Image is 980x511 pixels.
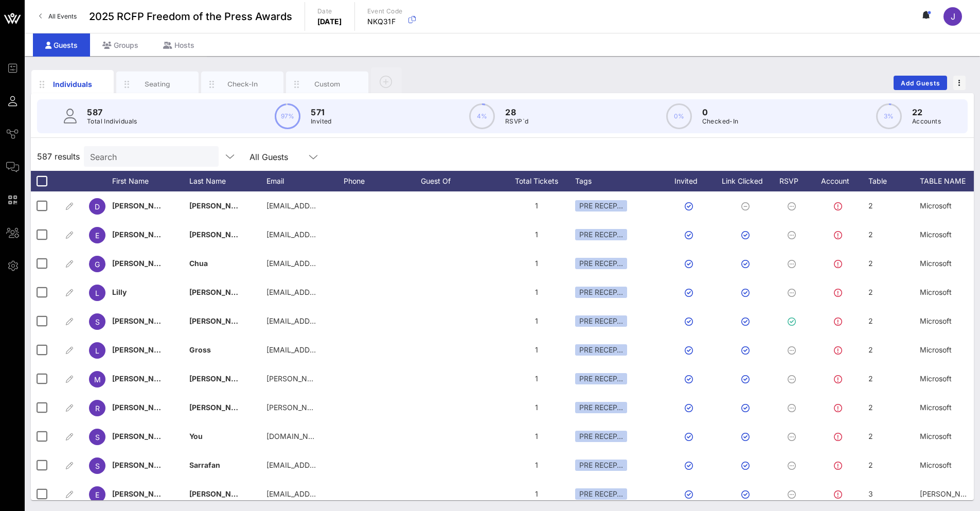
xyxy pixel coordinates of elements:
div: Guests [33,33,90,57]
span: [PERSON_NAME] [112,259,173,268]
span: 2 [868,403,873,412]
span: Microsoft [920,201,952,210]
span: [PERSON_NAME] [112,489,173,498]
div: PRE RECEP… [575,488,627,500]
div: PRE RECEP… [575,344,627,356]
span: [EMAIL_ADDRESS][DOMAIN_NAME] [266,230,390,239]
div: 1 [498,393,575,422]
p: Event Code [367,6,403,16]
span: 2 [868,259,873,268]
span: 2 [868,201,873,210]
span: [PERSON_NAME] [189,489,250,498]
div: Account [812,171,868,191]
span: 2025 RCFP Freedom of the Press Awards [89,9,292,24]
div: Check-In [220,79,265,89]
span: E [95,231,99,240]
p: NKQ31F [367,16,403,27]
div: Phone [344,171,421,191]
span: Microsoft [920,374,952,383]
span: [PERSON_NAME] [189,230,250,239]
span: Microsoft [920,230,952,239]
span: Sarrafan [189,461,220,469]
span: Chua [189,259,208,268]
div: PRE RECEP… [575,315,627,327]
div: Email [266,171,344,191]
div: All Guests [250,152,288,162]
span: 2 [868,345,873,354]
div: 1 [498,480,575,508]
span: [EMAIL_ADDRESS][DOMAIN_NAME] [266,288,390,296]
span: [PERSON_NAME][EMAIL_ADDRESS][PERSON_NAME][DOMAIN_NAME] [266,374,509,383]
span: 2 [868,432,873,440]
span: L [95,346,99,355]
div: PRE RECEP… [575,460,627,471]
a: All Events [33,8,83,25]
div: Last Name [189,171,266,191]
span: 2 [868,374,873,383]
span: [PERSON_NAME] [112,432,173,440]
span: [PERSON_NAME] [112,345,173,354]
div: PRE RECEP… [575,431,627,442]
p: Date [317,6,342,16]
span: S [95,433,100,442]
p: 28 [505,106,528,118]
span: Microsoft [920,461,952,469]
p: RSVP`d [505,116,528,127]
span: [PERSON_NAME] [112,201,173,210]
span: Gross [189,345,211,354]
span: All Events [48,12,77,20]
span: Lilly [112,288,127,296]
span: [PERSON_NAME][EMAIL_ADDRESS][DOMAIN_NAME] [266,403,450,412]
span: D [95,202,100,211]
div: J [943,7,962,26]
span: [EMAIL_ADDRESS][DOMAIN_NAME] [266,259,390,268]
div: First Name [112,171,189,191]
span: [PERSON_NAME] [189,201,250,210]
div: Table [868,171,920,191]
span: M [94,375,101,384]
div: 1 [498,191,575,220]
span: S [95,462,100,470]
div: 1 [498,249,575,278]
span: [EMAIL_ADDRESS][DOMAIN_NAME] [266,316,390,325]
p: Accounts [912,116,941,127]
span: [EMAIL_ADDRESS][DOMAIN_NAME] [266,201,390,210]
span: [EMAIL_ADDRESS][DOMAIN_NAME] [266,489,390,498]
span: Microsoft [920,403,952,412]
span: Microsoft [920,288,952,296]
div: Groups [90,33,151,57]
span: [PERSON_NAME] [112,403,173,412]
div: 1 [498,336,575,364]
div: All Guests [243,146,326,167]
div: 1 [498,220,575,249]
span: E [95,490,99,499]
div: 1 [498,422,575,451]
div: PRE RECEP… [575,287,627,298]
div: 1 [498,278,575,307]
div: Tags [575,171,663,191]
span: You [189,432,203,440]
span: 587 results [37,150,80,163]
p: 587 [87,106,137,118]
div: PRE RECEP… [575,229,627,240]
span: Microsoft [920,432,952,440]
div: Custom [305,79,350,89]
div: 1 [498,307,575,336]
div: PRE RECEP… [575,373,627,384]
span: R [95,404,100,413]
div: Link Clicked [719,171,776,191]
span: [PERSON_NAME] [112,316,173,325]
div: PRE RECEP… [575,258,627,269]
span: 2 [868,288,873,296]
div: RSVP [776,171,812,191]
span: [DOMAIN_NAME][EMAIL_ADDRESS][DOMAIN_NAME] [266,432,451,440]
div: Guest Of [421,171,498,191]
p: 22 [912,106,941,118]
div: Seating [135,79,181,89]
span: [PERSON_NAME] [112,230,173,239]
span: J [951,11,955,22]
p: 0 [702,106,739,118]
span: [PERSON_NAME] [189,288,250,296]
span: Microsoft [920,259,952,268]
div: Total Tickets [498,171,575,191]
